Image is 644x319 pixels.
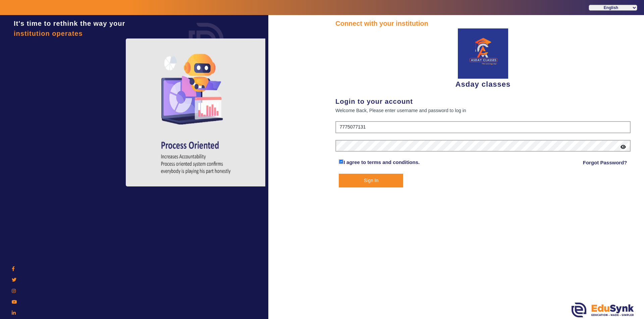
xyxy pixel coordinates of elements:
a: I agree to terms and conditions. [343,159,420,165]
div: Welcome Back, Please enter username and password to log in [335,106,631,114]
span: It's time to rethink the way your [14,20,125,27]
input: User Name [335,121,631,133]
button: Sign In [339,174,403,187]
img: login.png [181,15,231,65]
div: Asday classes [335,28,631,90]
span: institution operates [14,30,83,37]
img: 6c26f0c6-1b4f-4b8f-9f13-0669d385e8b7 [458,28,508,79]
div: Login to your account [335,96,631,106]
img: edusynk.png [572,303,634,317]
div: Connect with your institution [335,18,631,28]
a: Forgot Password? [583,159,627,167]
img: login4.png [126,38,267,186]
